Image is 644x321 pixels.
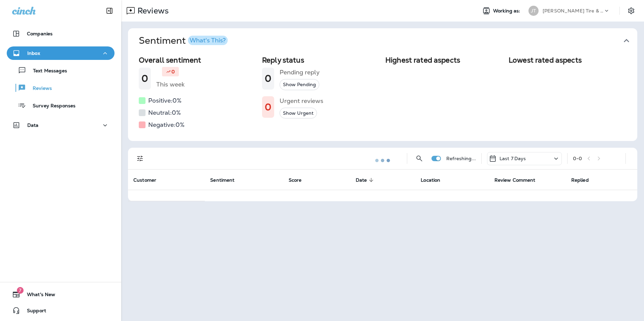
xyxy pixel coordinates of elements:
[26,103,75,109] p: Survey Responses
[26,85,52,92] p: Reviews
[7,46,115,60] button: Inbox
[26,68,67,74] p: Text Messages
[7,288,115,301] button: 7What's New
[100,4,119,17] button: Collapse Sidebar
[7,81,115,95] button: Reviews
[7,63,115,77] button: Text Messages
[27,50,40,56] p: Inbox
[27,31,53,36] p: Companies
[27,122,39,128] p: Data
[7,98,115,112] button: Survey Responses
[7,118,115,132] button: Data
[20,308,46,316] span: Support
[17,287,24,294] span: 7
[20,292,55,300] span: What's New
[7,27,115,40] button: Companies
[7,304,115,317] button: Support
